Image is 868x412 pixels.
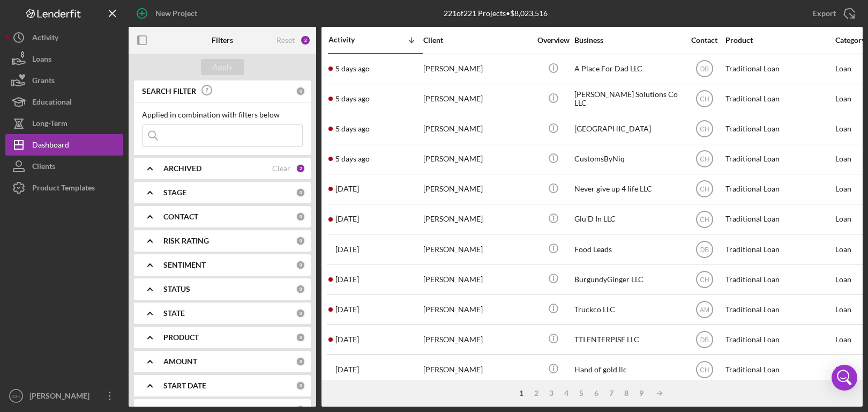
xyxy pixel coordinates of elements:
[559,389,574,398] div: 4
[574,145,682,173] div: CustomsByNiq
[5,177,123,198] a: Product Templates
[5,156,123,177] button: Clients
[335,365,359,374] time: 2025-08-22 15:46
[589,389,604,398] div: 6
[296,212,305,222] div: 0
[700,126,709,133] text: CH
[423,175,530,203] div: [PERSON_NAME]
[296,357,305,366] div: 0
[335,245,359,254] time: 2025-08-26 16:43
[163,285,190,293] b: STATUS
[296,260,305,270] div: 0
[725,295,833,323] div: Traditional Loan
[155,3,197,24] div: New Project
[574,235,682,263] div: Food Leads
[5,134,123,156] button: Dashboard
[574,115,682,143] div: [GEOGRAPHIC_DATA]
[423,205,530,233] div: [PERSON_NAME]
[32,91,72,115] div: Educational
[335,305,359,314] time: 2025-08-25 01:19
[725,265,833,293] div: Traditional Loan
[700,95,709,103] text: CH
[529,389,544,398] div: 2
[32,134,69,158] div: Dashboard
[574,55,682,83] div: A Place For Dad LLC
[574,265,682,293] div: BurgundyGinger LLC
[684,36,724,45] div: Contact
[533,36,573,45] div: Overview
[700,276,709,283] text: CH
[574,175,682,203] div: Never give up 4 life LLC
[619,389,634,398] div: 8
[335,94,370,103] time: 2025-08-28 15:05
[213,59,233,75] div: Apply
[832,365,857,391] div: Open Intercom Messenger
[700,156,709,163] text: CH
[5,113,123,134] button: Long-Term
[335,64,370,73] time: 2025-08-28 20:31
[12,393,20,399] text: CH
[296,333,305,342] div: 0
[276,36,295,45] div: Reset
[423,235,530,263] div: [PERSON_NAME]
[700,65,709,73] text: DB
[328,35,376,44] div: Activity
[5,91,123,113] button: Educational
[163,188,186,197] b: STAGE
[574,205,682,233] div: Glu'D In LLC
[32,48,51,72] div: Loans
[163,212,198,221] b: CONTACT
[163,333,199,342] b: PRODUCT
[163,164,201,173] b: ARCHIVED
[5,27,123,48] a: Activity
[5,70,123,91] button: Grants
[574,389,589,398] div: 5
[32,177,95,201] div: Product Templates
[574,295,682,323] div: Truckco LLC
[163,261,206,269] b: SENTIMENT
[300,35,311,46] div: 2
[296,381,305,391] div: 0
[423,36,530,45] div: Client
[544,389,559,398] div: 3
[514,389,529,398] div: 1
[423,85,530,113] div: [PERSON_NAME]
[335,335,359,344] time: 2025-08-22 17:20
[574,36,682,45] div: Business
[27,385,96,409] div: [PERSON_NAME]
[32,156,55,180] div: Clients
[700,246,709,253] text: DB
[296,188,305,197] div: 0
[444,9,548,18] div: 221 of 221 Projects • $8,023,516
[700,366,709,374] text: CH
[296,236,305,246] div: 0
[423,55,530,83] div: [PERSON_NAME]
[201,59,244,75] button: Apply
[296,308,305,318] div: 0
[163,309,185,318] b: STATE
[335,154,370,163] time: 2025-08-28 02:42
[5,385,123,407] button: CH[PERSON_NAME]
[32,70,55,94] div: Grants
[129,3,208,24] button: New Project
[32,113,68,137] div: Long-Term
[5,48,123,70] button: Loans
[725,145,833,173] div: Traditional Loan
[423,325,530,354] div: [PERSON_NAME]
[725,36,833,45] div: Product
[296,164,305,173] div: 2
[163,381,206,390] b: START DATE
[700,186,709,193] text: CH
[725,175,833,203] div: Traditional Loan
[335,185,359,193] time: 2025-08-27 16:01
[142,111,303,119] div: Applied in combination with filters below
[423,295,530,323] div: [PERSON_NAME]
[574,325,682,354] div: TTI ENTERPISE LLC
[574,85,682,113] div: [PERSON_NAME] Solutions Co LLC
[163,357,197,366] b: AMOUNT
[604,389,619,398] div: 7
[813,3,836,24] div: Export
